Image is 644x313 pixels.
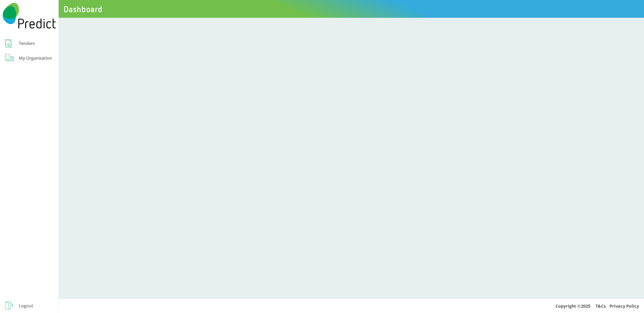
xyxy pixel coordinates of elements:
[3,3,56,29] img: Predict Mobile
[59,299,644,313] div: Copyright © 2025
[19,39,35,47] div: Tenders
[19,54,52,62] div: My Organisation
[609,303,639,309] a: Privacy Policy
[595,303,606,309] a: T&Cs
[19,302,33,310] div: Logout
